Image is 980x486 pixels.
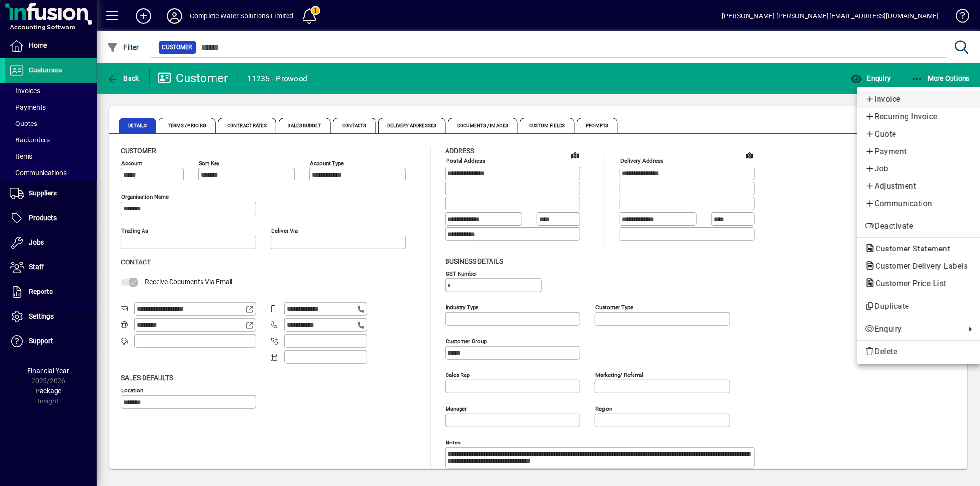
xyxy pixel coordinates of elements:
span: Invoice [865,94,973,105]
span: Job [865,163,973,175]
span: Customer Price List [865,279,951,288]
span: Recurring Invoice [865,111,973,123]
span: Adjustment [865,181,973,192]
span: Customer Delivery Labels [865,262,973,271]
span: Payment [865,146,973,157]
span: Customer Statement [865,244,955,253]
span: Enquiry [865,323,961,335]
span: Communication [865,198,973,209]
span: Deactivate [865,221,973,232]
span: Quote [865,128,973,140]
span: Delete [865,346,973,358]
span: Duplicate [865,301,973,312]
